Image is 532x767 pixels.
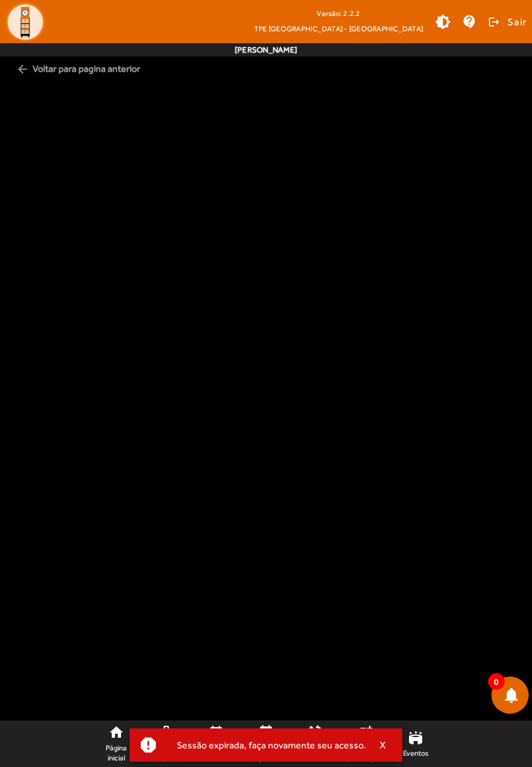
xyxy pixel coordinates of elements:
[254,22,423,35] span: TPE [GEOGRAPHIC_DATA] - [GEOGRAPHIC_DATA]
[254,5,423,22] div: Versão: 2.2.2
[16,63,29,76] mat-icon: arrow_back
[98,743,134,762] span: Página inicial
[166,736,366,754] div: Sessão expirada, faça novamente seu acesso.
[408,730,424,746] mat-icon: stadium
[108,724,124,740] mat-icon: home
[486,12,527,32] button: Sair
[5,2,45,42] img: Logo TPE
[11,57,521,81] span: Voltar para pagina anterior
[488,673,505,690] span: 0
[93,723,140,764] a: Página inicial
[380,739,386,751] span: X
[138,735,158,755] mat-icon: report
[507,11,527,33] span: Sair
[392,723,439,764] a: Eventos
[403,748,428,758] span: Eventos
[366,739,400,751] button: X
